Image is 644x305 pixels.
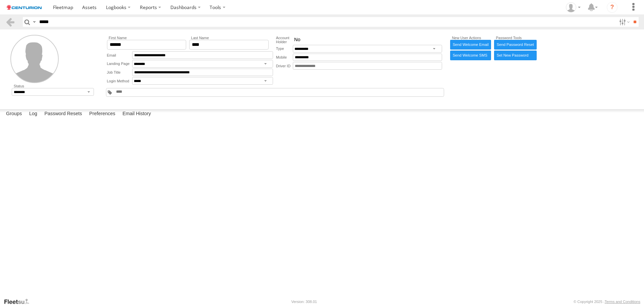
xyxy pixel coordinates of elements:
label: Preferences [86,109,119,119]
label: Search Query [32,17,37,27]
label: Email [107,51,132,59]
label: Groups [3,109,25,119]
label: Log [26,109,41,119]
span: No [294,37,300,43]
div: Version: 308.01 [291,300,317,304]
label: Search Filter Options [616,17,631,27]
label: Login Method [107,77,132,85]
label: Last Name [189,36,269,40]
label: Driver ID [276,62,293,70]
img: logo.svg [7,5,42,10]
label: Password Tools [494,36,536,40]
i: ? [607,2,618,13]
div: John Maglantay [563,2,583,12]
label: Manually enter new password [494,51,536,60]
a: Terms and Conditions [605,300,640,304]
a: Send Welcome Email [450,40,491,50]
label: Password Resets [41,109,85,119]
a: Send Password Reset [494,40,536,50]
label: Type [276,45,293,53]
label: Job Title [107,69,132,76]
label: Mobile [276,54,293,61]
a: Back to previous Page [5,17,15,27]
div: © Copyright 2025 - [574,300,640,304]
label: First Name [107,36,186,40]
a: Send Welcome SMS [450,51,491,60]
label: Email History [119,109,154,119]
label: New User Actions [450,36,491,40]
label: Account Holder [276,36,293,44]
label: Landing Page [107,60,132,68]
a: Visit our Website [4,298,35,305]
